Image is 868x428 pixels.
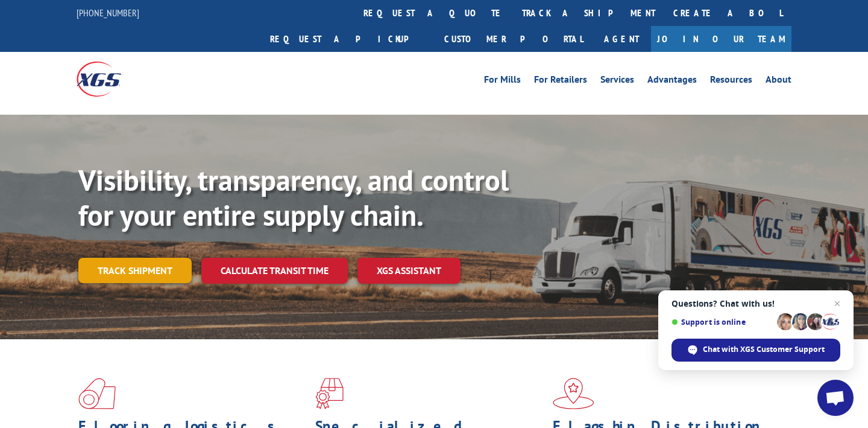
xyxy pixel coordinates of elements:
[647,75,697,88] a: Advantages
[553,378,594,409] img: xgs-icon-flagship-distribution-model-red
[671,299,840,308] span: Questions? Chat with us!
[600,75,634,88] a: Services
[435,26,592,52] a: Customer Portal
[671,339,840,362] div: Chat with XGS Customer Support
[78,258,192,283] a: Track shipment
[651,26,791,52] a: Join Our Team
[703,344,825,355] span: Chat with XGS Customer Support
[357,258,461,284] a: XGS ASSISTANT
[830,296,844,311] span: Close chat
[261,26,435,52] a: Request a pickup
[592,26,651,52] a: Agent
[817,380,854,416] div: Open chat
[77,7,139,19] a: [PHONE_NUMBER]
[315,378,344,409] img: xgs-icon-focused-on-flooring-red
[710,75,752,88] a: Resources
[766,75,791,88] a: About
[534,75,587,88] a: For Retailers
[78,161,509,234] b: Visibility, transparency, and control for your entire supply chain.
[484,75,521,88] a: For Mills
[78,378,116,409] img: xgs-icon-total-supply-chain-intelligence-red
[671,318,773,327] span: Support is online
[201,258,348,284] a: Calculate transit time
